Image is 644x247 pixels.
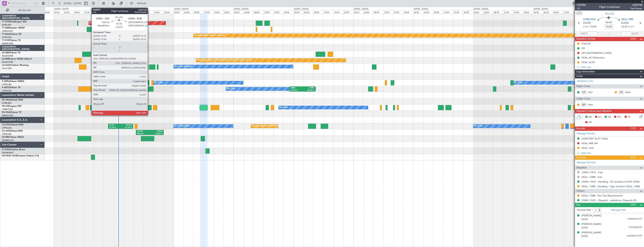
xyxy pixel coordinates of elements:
div: 07:49 Z [120,126,132,129]
div: 12:00 [443,10,453,14]
a: LFMN / NCE - Handling - DC Aviation-G-OPS LFMN [582,180,639,183]
div: HEAL LDG [582,146,594,150]
a: HEAL / DBB - Handling - Tiger Aviation HEAL / DBB [582,185,640,188]
div: ISP [581,103,587,107]
span: CR [608,115,611,119]
a: LFPB/LBG [2,83,12,86]
div: 09:00 Z [137,133,150,135]
a: LX-AOACitation Mustang [2,64,29,66]
div: 12:00 [204,10,214,14]
a: EDLW/DTM [2,61,13,64]
div: 20:00 [403,10,413,14]
span: FFC [617,115,621,119]
a: LX-INBFalcon 900EX EASy II [2,58,32,60]
span: Permits [576,127,585,131]
div: 20:05 Z [150,133,163,135]
div: Prebrief [582,42,590,45]
div: 00:00 [54,10,64,14]
div: [DATE] - [DATE] [54,8,69,11]
div: CB [582,47,585,50]
div: KLAX [109,124,121,127]
div: 21:49 Z [109,126,121,129]
button: UTC [576,11,582,15]
div: 20:00 [523,10,533,14]
div: [DATE] - [DATE] [354,8,368,11]
span: ELDT [628,25,634,29]
div: [DATE] - [DATE] [294,8,308,11]
div: 00:00 [533,10,543,14]
div: 08:45 Z [302,89,314,92]
span: CS-RRC [2,136,10,138]
div: No Crew [474,123,483,129]
div: 00:00 [473,10,483,14]
button: Refresh [128,0,151,6]
div: [DATE] - [DATE] [234,8,248,11]
span: [DATE] - [DATE] [64,2,81,5]
span: 535586 [577,3,586,7]
div: 00:00 [293,10,303,14]
div: 08:00 [134,10,144,14]
span: OO-ROK (SUB) [2,155,18,157]
a: T7-EAGLFalcon 8X [2,33,21,35]
span: CS-DOU [2,124,11,126]
span: AJ0002025 (PP) [627,217,642,221]
span: Dispatch [576,166,587,170]
div: [DATE] - [DATE] [534,8,548,11]
a: LFPB/LBG [2,133,12,136]
span: Pref Charter [630,7,642,10]
div: Planned Maint Geneva (Cointrin) [194,33,225,38]
div: 04:00 [363,10,373,14]
span: Pax [576,203,580,207]
div: 00:00 [413,10,423,14]
div: 20:00 [164,10,174,14]
a: LELL/QSA [2,67,12,70]
button: All Aircraft [4,7,41,13]
div: Flight Confirmed [599,5,620,9]
span: (1/3) [630,126,636,130]
a: CS-RRCFalcon 900LX [2,136,24,138]
div: 16:00 [573,10,583,14]
a: HEAL / DBB - Pax Visa Requirements [582,194,623,197]
span: Cabin Crew [576,97,590,101]
div: 16:00 [273,10,283,14]
label: Planned PAX [577,208,591,212]
span: FP [628,115,630,119]
div: KRNO [150,130,163,133]
a: DNMM/LOS [2,139,14,142]
span: (2/4) [630,155,636,159]
span: HEAL DBB [621,18,633,21]
span: ATOT [581,32,587,36]
div: 08:00 [313,10,323,14]
span: DP [588,121,592,124]
div: 12:00 [323,10,333,14]
div: CP [581,90,587,94]
div: 08:00 [433,10,443,14]
div: Add new [581,151,642,155]
span: (2/5) [630,37,636,41]
a: OO-ROK (SUB)Cessna Citation CJ4 [2,155,39,157]
div: [DATE] - [DATE] [414,8,428,11]
span: All Aircraft [10,9,40,12]
div: 20:00 [283,10,293,14]
a: 9H-YAAGlobal 5000 [2,99,23,101]
div: 20:00 [343,10,353,14]
span: 9H-VSLK [2,111,11,114]
span: 9H-LPZ [605,12,614,16]
span: T7-EMI [2,27,9,29]
span: [DATE] [582,235,588,238]
span: 9H-YAA [2,99,10,101]
span: T7-PJ29 [2,39,10,42]
input: Trip Number [11,1,33,6]
span: CS-JHH [2,130,10,132]
span: 10:50 [590,25,596,29]
div: 04:00 [483,10,493,14]
a: WMSA/SZB [2,42,13,45]
div: 08:00 [254,10,263,14]
a: EDDM/MUC [2,151,14,154]
a: LFMD/CEQ [2,108,13,111]
div: 08:00 [553,10,563,14]
span: (3/3) [630,203,636,207]
div: 12:00 [144,10,153,14]
a: CS-JHHGlobal 6000 [2,130,23,132]
div: 08:00 [373,10,383,14]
